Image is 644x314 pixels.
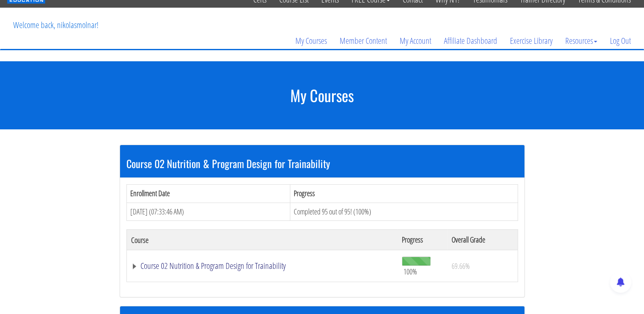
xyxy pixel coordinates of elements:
[398,230,447,250] th: Progress
[131,262,394,270] a: Course 02 Nutrition & Program Design for Trainability
[333,20,393,61] a: Member Content
[126,203,290,221] td: [DATE] (07:33:46 AM)
[447,250,518,282] td: 69.66%
[126,158,518,169] h3: Course 02 Nutrition & Program Design for Trainability
[404,267,417,276] span: 100%
[504,20,559,61] a: Exercise Library
[290,203,518,221] td: Completed 95 out of 95! (100%)
[393,20,438,61] a: My Account
[126,184,290,203] th: Enrollment Date
[126,230,398,250] th: Course
[289,20,333,61] a: My Courses
[604,20,637,61] a: Log Out
[438,20,504,61] a: Affiliate Dashboard
[7,8,105,42] p: Welcome back, nikolasmolnar!
[290,184,518,203] th: Progress
[559,20,604,61] a: Resources
[447,230,518,250] th: Overall Grade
